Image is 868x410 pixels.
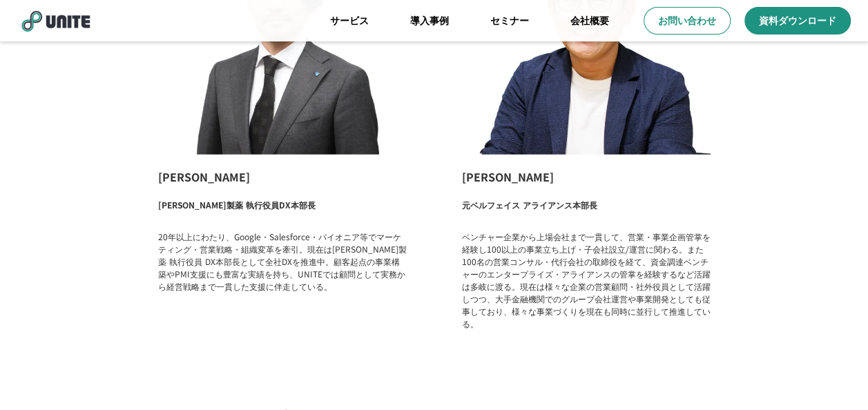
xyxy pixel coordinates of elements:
a: お問い合わせ [644,7,731,35]
p: 資料ダウンロード [759,14,836,28]
a: 資料ダウンロード [744,7,851,35]
p: 20年以上にわたり、Google・Salesforce・パイオニア等でマーケティング・営業戦略・組織変革を牽引。現在は[PERSON_NAME]製薬 執行役員 DX本部長として全社DXを推進中。... [158,231,407,293]
p: [PERSON_NAME] [462,168,711,185]
p: [PERSON_NAME]製薬 執行役員DX本部長 [158,199,316,217]
p: [PERSON_NAME] [158,168,407,185]
p: お問い合わせ [658,14,716,28]
iframe: Chat Widget [799,344,868,410]
div: チャットウィジェット [799,344,868,410]
p: ベンチャー企業から上場会社まで一貫して、営業・事業企画管掌を経験し100以上の事業立ち上げ・子会社設立/運営に関わる。また100名の営業コンサル・代行会社の取締役を経て、資金調達ベンチャーのエン... [462,231,711,330]
p: 元ベルフェイス アライアンス本部長 [462,199,597,217]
